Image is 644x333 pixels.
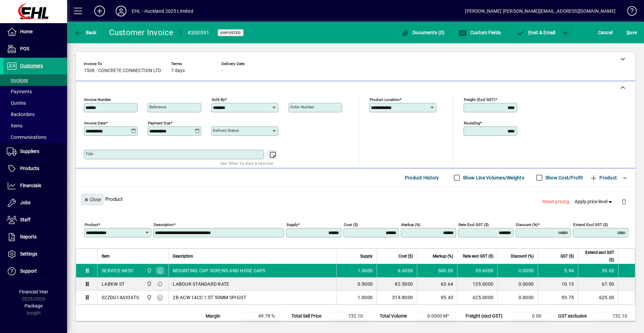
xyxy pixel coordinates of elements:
[360,253,373,260] span: Supply
[462,294,493,301] div: 625.0000
[3,246,67,263] a: Settings
[464,121,480,125] mat-label: Rounding
[286,222,298,227] mat-label: Supply
[3,120,67,131] a: Items
[3,263,67,280] a: Support
[497,277,538,291] td: 0.0000
[377,277,417,291] td: 82.5000
[20,29,33,34] span: Home
[582,249,614,264] span: Extend excl GST ($)
[84,121,106,125] mat-label: Invoice date
[74,30,97,35] span: Back
[3,177,67,194] a: Financials
[3,229,67,245] a: Reports
[560,253,574,260] span: GST ($)
[595,320,635,328] td: 109.82
[7,123,22,128] span: Items
[243,320,283,328] td: 99.13 %
[370,97,399,102] mat-label: Product location
[145,294,153,301] span: EHL AUCKLAND
[109,27,174,38] div: Customer Invoice
[3,212,67,228] a: Staff
[3,143,67,160] a: Suppliers
[20,200,31,205] span: Jobs
[358,281,373,287] span: 0.5000
[110,5,132,17] button: Profile
[542,198,569,205] span: Reset pricing
[457,26,502,39] button: Custom Fields
[84,194,101,205] span: Close
[145,280,153,288] span: EHL AUCKLAND
[72,26,98,39] button: Back
[544,174,583,181] label: Show Cost/Profit
[433,253,453,260] span: Markup (%)
[102,281,124,287] div: LABKW ST
[572,196,616,208] button: Apply price level
[3,109,67,120] a: Backorders
[148,121,170,125] mat-label: Payment due
[7,134,46,140] span: Communications
[331,312,371,320] td: 732.10
[344,222,358,227] mat-label: Cost ($)
[586,172,620,184] button: Product
[417,277,457,291] td: 63.64
[401,30,445,35] span: Documents (0)
[538,277,578,291] td: 10.13
[497,291,538,304] td: 0.0000
[145,267,153,274] span: EHL AUCKLAND
[538,291,578,304] td: 93.75
[213,128,239,133] mat-label: Delivery status
[627,30,629,35] span: S
[3,41,67,57] a: POS
[399,26,446,39] button: Documents (0)
[575,198,613,205] span: Apply price level
[19,289,48,294] span: Financial Year
[7,77,28,83] span: Invoices
[528,30,531,35] span: P
[497,264,538,277] td: 0.0000
[288,312,331,320] td: Total Sell Price
[578,277,618,291] td: 67.50
[212,97,225,102] mat-label: Sold by
[20,251,37,257] span: Settings
[463,253,493,260] span: Rate excl GST ($)
[417,291,457,304] td: 95.43
[462,174,524,181] label: Show Line Volumes/Weights
[331,320,371,328] td: 367.65
[464,97,495,102] mat-label: Freight (excl GST)
[509,320,549,328] td: 0.00
[3,195,67,211] a: Jobs
[7,100,26,106] span: Quotes
[3,23,67,40] a: Home
[596,26,614,39] button: Cancel
[154,222,173,227] mat-label: Description
[102,294,139,301] div: 02ZDG14A336TS
[81,193,104,206] button: Close
[616,193,632,210] button: Delete
[377,264,417,277] td: 6.6000
[398,253,413,260] span: Cost ($)
[220,31,241,35] span: Unposted
[616,199,632,205] app-page-header-button: Delete
[595,312,635,320] td: 732.10
[202,312,243,320] td: Margin
[516,222,538,227] mat-label: Discount (%)
[377,291,417,304] td: 319.8000
[221,68,223,73] span: -
[462,312,509,320] td: Freight (excl GST)
[84,68,161,73] span: 1508 - CONCRETE CONNECTION LTD
[538,264,578,277] td: 5.94
[173,267,265,274] span: MOUNTING CAP SCREWS AND HOSE CAPS
[402,172,442,184] button: Product History
[573,222,608,227] mat-label: Extend excl GST ($)
[86,152,93,156] mat-label: Title
[173,281,229,287] span: LABOUR STANDARD RATE
[376,312,417,320] td: Total Volume
[459,30,501,35] span: Custom Fields
[20,46,29,51] span: POS
[3,97,67,109] a: Quotes
[20,268,37,274] span: Support
[102,253,110,260] span: Item
[220,159,273,167] mat-hint: Use 'Enter' to start a new line
[462,320,509,328] td: Rounding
